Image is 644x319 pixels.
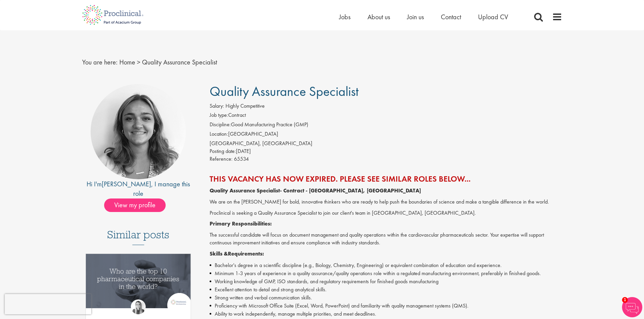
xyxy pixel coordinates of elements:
a: [PERSON_NAME] [102,180,151,188]
span: Posting date: [210,148,236,155]
span: View my profile [104,198,166,212]
strong: - Contract - [GEOGRAPHIC_DATA], [GEOGRAPHIC_DATA] [280,187,421,194]
a: Link to a post [86,254,191,314]
li: Bachelor's degree in a scientific discipline (e.g., Biology, Chemistry, Engineering) or equivalen... [210,261,562,269]
span: > [137,58,140,67]
a: Join us [407,12,424,21]
span: Highly Competitive [225,102,265,109]
h2: This vacancy has now expired. Please see similar roles below... [210,175,562,183]
iframe: reCAPTCHA [5,294,91,314]
label: Salary: [210,102,224,110]
li: Strong written and verbal communication skills. [210,294,562,302]
strong: Quality Assurance Specialist [210,187,280,194]
div: Hi I'm , I manage this role [82,179,195,198]
span: 65534 [234,155,249,162]
p: The successful candidate will focus on document management and quality operations within the card... [210,231,562,247]
li: Proficiency with Microsoft Office Suite (Excel, Word, PowerPoint) and familiarity with quality ma... [210,302,562,310]
li: Minimum 1-3 years of experience in a quality assurance/quality operations role within a regulated... [210,269,562,277]
p: Proclinical is seeking a Quality Assurance Specialist to join our client's team in [GEOGRAPHIC_DA... [210,209,562,217]
p: We are on the [PERSON_NAME] for bold, innovative thinkers who are ready to help push the boundari... [210,198,562,206]
span: Quality Assurance Specialist [210,83,359,100]
img: Hannah Burke [131,299,146,314]
span: You are here: [82,58,118,67]
span: Quality Assurance Specialist [142,58,217,67]
li: Excellent attention to detail and strong analytical skills. [210,286,562,294]
a: Upload CV [478,12,508,21]
a: breadcrumb link [119,58,135,67]
div: [DATE] [210,148,562,155]
h3: Similar posts [107,229,169,245]
label: Reference: [210,155,233,163]
img: Top 10 pharmaceutical companies in the world 2025 [86,254,191,308]
label: Discipline: [210,121,231,129]
label: Location: [210,130,228,138]
a: Contact [441,12,461,21]
li: Ability to work independently, manage multiple priorities, and meet deadlines. [210,310,562,318]
a: About us [367,12,390,21]
span: 1 [622,297,628,303]
strong: Skills & [210,250,228,257]
label: Job type: [210,111,228,119]
li: Good Manufacturing Practice (GMP) [210,121,562,130]
li: Working knowledge of GMP, ISO standards, and regulatory requirements for finished goods manufactu... [210,277,562,286]
li: [GEOGRAPHIC_DATA] [210,130,562,140]
img: Chatbot [622,297,642,317]
strong: Requirements: [228,250,264,257]
li: Contract [210,111,562,121]
a: Jobs [339,12,351,21]
a: View my profile [104,200,172,209]
div: [GEOGRAPHIC_DATA], [GEOGRAPHIC_DATA] [210,140,562,148]
strong: Primary Responsibilities: [210,220,272,227]
img: imeage of recruiter Jackie Cerchio [91,84,186,179]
